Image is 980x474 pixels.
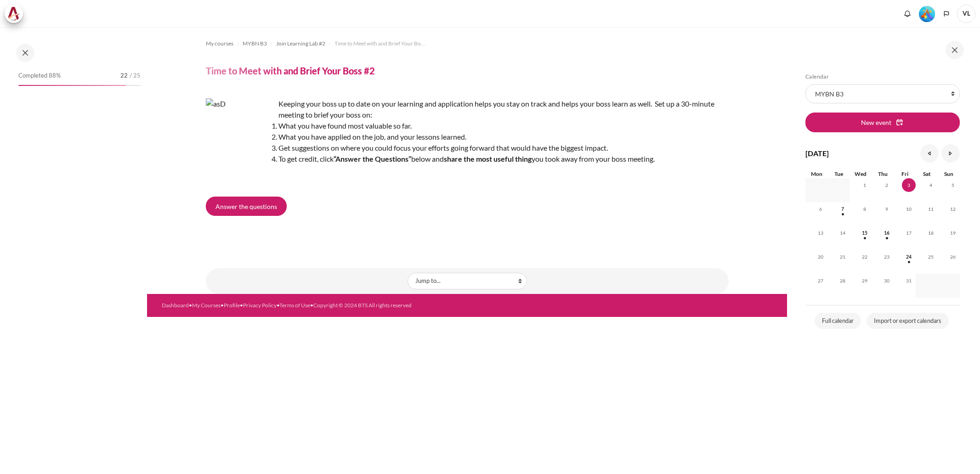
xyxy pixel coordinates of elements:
span: 11 [924,202,938,216]
span: 27 [814,274,827,288]
a: Full calendar [815,313,861,329]
span: Tue [834,170,843,177]
span: Wed [855,170,867,177]
span: 25 [924,250,938,264]
span: Fri [901,170,908,177]
span: 18 [924,226,938,240]
li: Get suggestions on where you could focus your efforts going forward that would have the biggest i... [224,142,729,153]
a: Time to Meet with and Brief Your Boss #2 [334,38,426,49]
strong: share the most useful thing [444,154,532,163]
button: New event [805,113,960,132]
div: 88% [18,85,126,86]
span: 21 [836,250,850,264]
a: Level #5 [915,5,939,22]
span: To get credit, click below and you took away from your boss meeting. [278,154,655,163]
a: Friday, 24 October events [902,254,916,260]
a: Dashboard [162,302,189,309]
span: 2 [880,178,894,192]
span: / 25 [130,71,141,80]
h4: [DATE] [805,148,829,159]
span: VL [957,5,975,23]
span: New event [861,118,891,127]
a: User menu [957,5,975,23]
span: 8 [858,202,872,216]
span: 24 [902,250,916,264]
span: 10 [902,202,916,216]
h5: Calendar [805,73,960,80]
span: 28 [836,274,850,288]
span: 12 [946,202,960,216]
span: 20 [814,250,827,264]
span: 1 [858,178,872,192]
a: Wednesday, 15 October events [858,230,872,236]
span: Time to Meet with and Brief Your Boss #2 [334,39,426,48]
span: My courses [206,39,233,48]
span: 19 [946,226,960,240]
span: Mon [811,170,822,177]
img: asD [206,98,275,167]
span: Join Learning Lab #2 [276,39,325,48]
section: Blocks [805,73,960,331]
div: • • • • • [162,301,499,310]
a: My courses [206,38,233,49]
span: Sun [944,170,953,177]
span: 14 [836,226,850,240]
span: 16 [880,226,894,240]
span: 29 [858,274,872,288]
a: Architeck Architeck [5,5,28,23]
a: Profile [224,302,240,309]
span: 23 [880,250,894,264]
span: Answer the questions [215,202,277,211]
span: Completed 88% [18,71,61,80]
section: Content [147,27,787,294]
span: 3 [902,178,916,192]
h4: Time to Meet with and Brief Your Boss #2 [206,65,375,77]
a: Import or export calendars [867,313,949,329]
nav: Navigation bar [206,36,729,51]
td: Today [894,178,916,202]
div: Level #5 [919,5,935,22]
span: 5 [946,178,960,192]
span: 30 [880,274,894,288]
a: Copyright © 2024 BTS All rights reserved [313,302,412,309]
strong: “Answer the Questions” [334,154,411,163]
a: Tuesday, 7 October events [836,206,850,212]
a: Thursday, 16 October events [880,230,894,236]
img: Level #5 [919,6,935,22]
span: 13 [814,226,827,240]
span: Thu [878,170,888,177]
span: 31 [902,274,916,288]
a: Privacy Policy [243,302,277,309]
li: What you have applied on the job, and your lessons learned. [224,131,729,142]
span: 6 [814,202,827,216]
img: Architeck [7,7,20,21]
span: 22 [858,250,872,264]
a: MYBN B3 [243,38,267,49]
span: MYBN B3 [243,39,267,48]
span: 7 [836,202,850,216]
span: 15 [858,226,872,240]
a: Join Learning Lab #2 [276,38,325,49]
span: 17 [902,226,916,240]
button: Languages [940,7,953,21]
a: Terms of Use [279,302,310,309]
span: 9 [880,202,894,216]
div: Keeping your boss up to date on your learning and application helps you stay on track and helps y... [206,98,729,183]
a: Answer the questions [206,197,287,216]
div: Show notification window with no new notifications [901,7,914,21]
li: What you have found most valuable so far. [224,120,729,131]
span: 22 [120,71,128,80]
span: 26 [946,250,960,264]
span: 4 [924,178,938,192]
span: Sat [923,170,931,177]
a: My Courses [192,302,221,309]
